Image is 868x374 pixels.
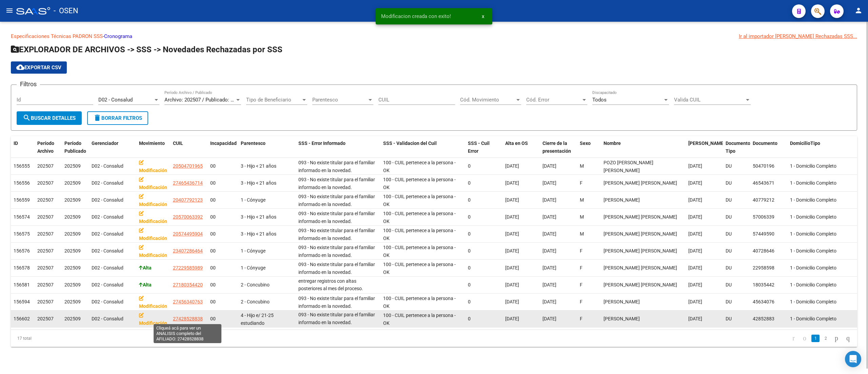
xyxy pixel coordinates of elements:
span: 1 - Domicilio Completo [790,282,836,287]
datatable-header-cell: SSS - Cuil Error [465,136,502,158]
datatable-header-cell: ID [11,136,35,158]
span: [DATE] [542,197,556,203]
span: 0 [468,265,471,270]
span: [DATE] [505,163,519,169]
span: 27229585989 [173,265,203,270]
span: DomicilioTipo [790,141,820,146]
span: 0 [468,231,471,237]
div: 00 [210,247,235,255]
datatable-header-cell: Parentesco [238,136,296,158]
span: 156574 [14,214,30,220]
span: [DATE] [688,248,702,254]
span: Archivo: 202507 / Publicado: 202509 [164,97,247,103]
span: 3 - Hijo < 21 años [241,231,276,237]
span: 20407792123 [173,197,203,203]
span: x [482,13,484,19]
datatable-header-cell: Movimiento [136,136,170,158]
span: Buscar Detalles [23,115,76,121]
span: [PERSON_NAME] [PERSON_NAME] [604,214,677,220]
span: M [580,197,584,203]
span: 100 - CUIL pertenece a la persona - OK [383,211,456,224]
span: [DATE] [688,197,702,203]
span: 27180354420 [173,282,203,287]
a: go to first page [789,335,798,342]
span: 156556 [14,180,30,186]
div: Ir al importador [PERSON_NAME] Rechazadas SSS... [739,33,857,40]
div: 00 [210,196,235,204]
mat-icon: cloud_download [16,63,24,71]
div: DU [726,179,747,187]
span: Período Archivo [37,141,54,154]
div: DU [726,247,747,255]
span: 156576 [14,248,30,254]
span: M [580,231,584,237]
datatable-header-cell: Sexo [577,136,601,158]
span: F [580,180,583,186]
span: 1 - Domicilio Completo [790,299,836,304]
div: DU [726,298,747,306]
div: DU [726,264,747,272]
div: 00 [210,264,235,272]
div: 00 [210,298,235,306]
span: 202507 [37,197,54,203]
span: [DATE] [542,265,556,270]
datatable-header-cell: SSS - Validacion del Cuil [380,136,465,158]
span: 100 - CUIL pertenece a la persona - OK [383,296,456,309]
datatable-header-cell: Período Publicado [62,136,89,158]
h3: Filtros [17,79,40,89]
span: 100 - CUIL pertenece a la persona - OK [383,194,456,207]
datatable-header-cell: SSS - Error Informado [296,136,380,158]
span: EXPLORADOR DE ARCHIVOS -> SSS -> Novedades Rechazadas por SSS [11,45,282,54]
span: 093 - No existe titular para el familiar informado en la novedad. [298,296,375,309]
span: [DATE] [688,180,702,186]
div: 00 [210,213,235,221]
datatable-header-cell: Cierre de la presentación [540,136,577,158]
strong: Modificación [139,228,167,241]
strong: Modificación [139,313,167,326]
span: Documento Tipo [726,141,750,154]
span: 156602 [14,316,30,321]
span: 1 - Domicilio Completo [790,214,836,220]
div: 45634076 [753,298,785,306]
span: D02 - Consalud [92,265,123,270]
div: DU [726,230,747,238]
span: 20574495904 [173,231,203,237]
span: 1 - Domicilio Completo [790,316,836,321]
span: CUIL [173,141,183,146]
span: 156575 [14,231,30,237]
strong: Modificación [139,160,167,173]
span: 156594 [14,299,30,304]
div: DU [726,315,747,323]
span: [DATE] [505,214,519,220]
span: 202509 [64,180,81,186]
span: [DATE] [505,180,519,186]
div: DU [726,162,747,170]
span: 0 [468,163,471,169]
mat-icon: person [854,6,863,15]
span: 0 [468,316,471,321]
span: 202507 [37,282,54,287]
div: 00 [210,162,235,170]
span: 0 [468,282,471,287]
span: 23407286464 [173,248,203,254]
span: 202509 [64,197,81,203]
span: [DATE] [542,231,556,237]
span: [DATE] [542,299,556,304]
a: go to previous page [800,335,809,342]
mat-icon: search [23,114,31,122]
span: [PERSON_NAME] [PERSON_NAME] [604,282,677,287]
span: 156555 [14,163,30,169]
span: ID [14,141,18,146]
p: - [11,33,857,40]
span: 093 - No existe titular para el familiar informado en la novedad. [298,177,375,190]
span: 1 - Cónyuge [241,248,265,254]
div: 00 [210,281,235,289]
datatable-header-cell: Período Archivo [35,136,62,158]
span: Parentesco [312,97,367,103]
span: 093 - No existe titular para el familiar informado en la novedad. [298,194,375,207]
span: [DATE] [505,265,519,270]
span: 093 - No existe titular para el familiar informado en la novedad. [298,245,375,258]
span: Cód. Movimiento [460,97,515,103]
div: Open Intercom Messenger [845,351,861,367]
datatable-header-cell: Fecha Nac. [686,136,723,158]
